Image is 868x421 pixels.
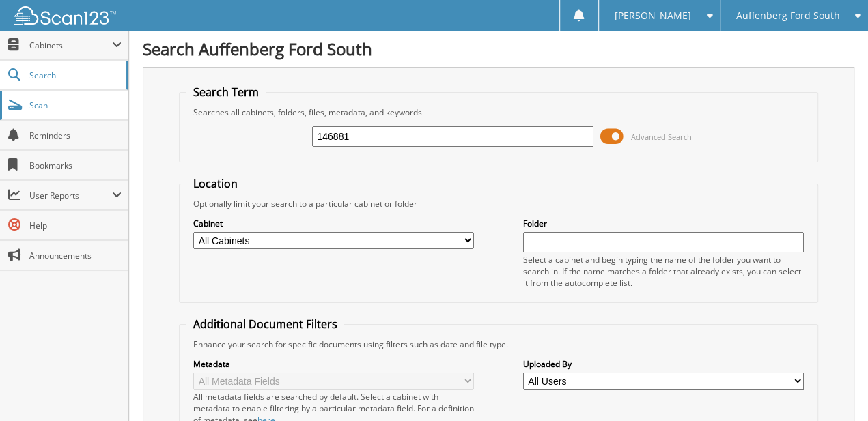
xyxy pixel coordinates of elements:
span: User Reports [29,190,112,201]
img: scan123-logo-white.svg [14,6,116,25]
legend: Search Term [186,85,266,100]
div: Searches all cabinets, folders, files, metadata, and keywords [186,106,811,118]
span: Announcements [29,250,122,261]
span: [PERSON_NAME] [615,12,691,20]
label: Cabinet [193,218,474,229]
span: Scan [29,100,122,111]
label: Folder [523,218,804,229]
span: Search [29,70,120,81]
span: Cabinets [29,40,112,51]
span: Auffenberg Ford South [736,12,839,20]
div: Select a cabinet and begin typing the name of the folder you want to search in. If the name match... [523,254,804,289]
h1: Search Auffenberg Ford South [143,38,854,60]
div: Optionally limit your search to a particular cabinet or folder [186,198,811,209]
span: Help [29,220,122,231]
span: Advanced Search [631,132,692,142]
legend: Additional Document Filters [186,317,344,332]
span: Bookmarks [29,160,122,171]
legend: Location [186,176,244,191]
iframe: Chat Widget [800,355,868,421]
label: Metadata [193,358,474,370]
div: Enhance your search for specific documents using filters such as date and file type. [186,338,811,350]
label: Uploaded By [523,358,804,370]
span: Reminders [29,130,122,141]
